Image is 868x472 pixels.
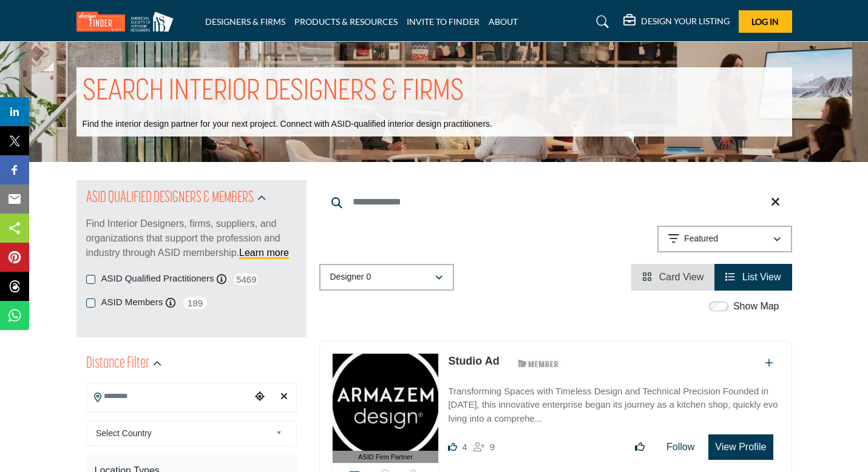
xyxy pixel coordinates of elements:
a: Add To List [765,358,773,368]
img: Studio Ad [333,354,439,451]
img: ASID Members Badge Icon [511,356,566,371]
a: Transforming Spaces with Timeless Design and Technical Precision Founded in [DATE], this innovati... [448,377,779,426]
h2: ASID QUALIFIED DESIGNERS & MEMBERS [86,187,254,209]
input: ASID Qualified Practitioners checkbox [86,275,95,284]
span: 5469 [232,272,260,287]
p: Featured [684,233,718,245]
a: ASID Firm Partner [333,354,439,464]
label: ASID Members [101,295,163,309]
p: Designer 0 [330,271,371,283]
button: Designer 0 [319,264,454,291]
label: Show Map [733,299,779,314]
button: Log In [739,10,792,33]
a: PRODUCTS & RESOURCES [294,16,398,27]
div: DESIGN YOUR LISTING [623,15,730,29]
a: ABOUT [489,16,518,27]
p: Studio Ad [448,353,499,369]
a: DESIGNERS & FIRMS [205,16,285,27]
p: Find Interior Designers, firms, suppliers, and organizations that support the profession and indu... [86,217,297,260]
a: Search [585,12,617,32]
span: 189 [181,295,209,311]
div: Followers [473,440,495,454]
span: Card View [659,272,704,282]
a: Studio Ad [448,355,499,367]
span: 4 [462,442,467,452]
h1: SEARCH INTERIOR DESIGNERS & FIRMS [83,73,464,111]
button: Featured [657,226,792,252]
p: Find the interior design partner for your next project. Connect with ASID-qualified interior desi... [83,118,492,130]
img: Site Logo [76,12,180,32]
button: Like listing [627,435,653,459]
h5: DESIGN YOUR LISTING [641,16,730,27]
div: Clear search location [275,384,293,410]
span: ASID Firm Partner [358,452,413,462]
span: 9 [490,442,495,452]
span: List View [742,272,781,282]
div: Choose your current location [251,384,269,410]
a: Learn more [239,248,289,258]
h2: Distance Filter [86,353,149,375]
span: Log In [751,16,779,27]
button: View Profile [708,434,773,460]
a: View Card [642,272,704,282]
li: List View [714,264,792,291]
li: Card View [631,264,714,291]
label: ASID Qualified Practitioners [101,272,214,286]
input: Search Keyword [319,187,792,217]
button: Follow [659,435,702,459]
i: Likes [448,442,457,451]
p: Transforming Spaces with Timeless Design and Technical Precision Founded in [DATE], this innovati... [448,385,779,426]
input: Search Location [87,385,251,408]
a: INVITE TO FINDER [407,16,480,27]
a: View List [725,272,781,282]
span: Select Country [96,426,271,440]
input: ASID Members checkbox [86,298,95,308]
